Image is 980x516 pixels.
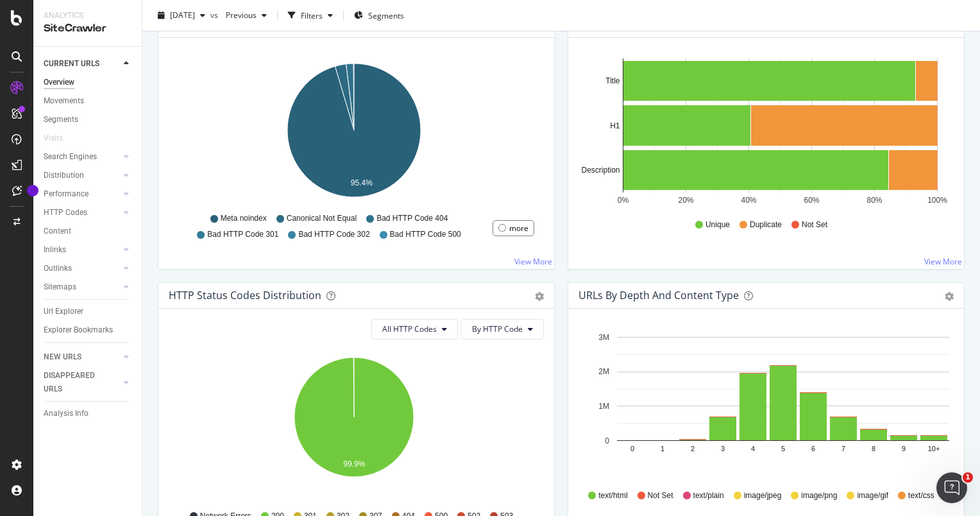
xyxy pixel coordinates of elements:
a: View More [514,256,552,267]
div: Segments [44,113,78,126]
span: Previous [221,10,257,21]
svg: A chart. [169,350,539,499]
div: HTTP Codes [44,206,87,219]
span: Bad HTTP Code 404 [376,213,448,224]
text: H1 [610,121,620,130]
a: NEW URLS [44,350,120,364]
div: SiteCrawler [44,21,131,36]
a: Overview [44,76,133,89]
a: View More [924,256,962,267]
svg: A chart. [579,58,949,207]
div: gear [535,292,544,301]
text: 8 [872,445,875,452]
span: image/gif [857,490,888,501]
span: Segments [368,10,404,21]
span: 1 [963,472,973,483]
text: Title [605,76,620,85]
text: 0 [605,436,609,445]
span: Bad HTTP Code 301 [207,229,278,240]
div: Analysis Info [44,407,89,420]
span: vs [210,10,221,21]
span: Canonical Not Equal [287,213,357,224]
svg: A chart. [169,58,539,207]
text: Description [581,166,620,175]
a: CURRENT URLS [44,57,120,71]
text: 100% [927,196,947,205]
span: Duplicate [750,219,782,230]
div: Explorer Bookmarks [44,323,113,337]
text: 0 [630,445,634,452]
text: 9 [902,445,906,452]
text: 3 [721,445,725,452]
span: image/jpeg [744,490,782,501]
div: Url Explorer [44,305,83,318]
span: All HTTP Codes [382,323,437,334]
text: 95.4% [351,178,373,187]
text: 20% [678,196,693,205]
span: By HTTP Code [472,323,523,334]
span: text/css [908,490,934,501]
a: Segments [44,113,133,126]
button: All HTTP Codes [371,319,458,340]
text: 3M [598,333,609,342]
div: Inlinks [44,243,66,257]
a: Performance [44,187,120,201]
span: Not Set [648,490,673,501]
div: Filters [301,10,323,21]
text: 60% [804,196,819,205]
div: Content [44,225,71,238]
a: Search Engines [44,150,120,164]
text: 1M [598,402,609,411]
a: Url Explorer [44,305,133,318]
div: Tooltip anchor [27,185,38,196]
span: text/html [598,490,627,501]
span: Bad HTTP Code 302 [298,229,369,240]
div: Sitemaps [44,280,76,294]
button: By HTTP Code [461,319,544,340]
div: more [509,223,528,234]
text: 0% [618,196,629,205]
div: NEW URLS [44,350,81,364]
div: URLs by Depth and Content Type [579,289,739,302]
text: 4 [751,445,755,452]
svg: A chart. [579,329,949,478]
text: 80% [866,196,882,205]
a: Outlinks [44,262,120,275]
div: CURRENT URLS [44,57,99,71]
button: Previous [221,5,272,26]
a: Movements [44,94,133,108]
text: 7 [841,445,845,452]
div: Performance [44,187,89,201]
a: Analysis Info [44,407,133,420]
span: Unique [705,219,730,230]
text: 99.9% [343,460,365,469]
a: Sitemaps [44,280,120,294]
div: Visits [44,132,63,145]
div: Search Engines [44,150,97,164]
a: DISAPPEARED URLS [44,369,120,396]
div: Movements [44,94,84,108]
div: gear [945,292,954,301]
div: Overview [44,76,74,89]
text: 6 [811,445,815,452]
span: text/plain [693,490,724,501]
span: image/png [801,490,837,501]
text: 5 [781,445,785,452]
text: 2 [691,445,695,452]
text: 10+ [928,445,940,452]
a: Visits [44,132,76,145]
a: HTTP Codes [44,206,120,219]
span: 2025 Aug. 11th [170,10,195,21]
a: Distribution [44,169,120,182]
span: Not Set [802,219,827,230]
a: Explorer Bookmarks [44,323,133,337]
button: [DATE] [153,5,210,26]
div: Analytics [44,10,131,21]
div: HTTP Status Codes Distribution [169,289,321,302]
iframe: Intercom live chat [936,472,967,503]
div: Outlinks [44,262,72,275]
